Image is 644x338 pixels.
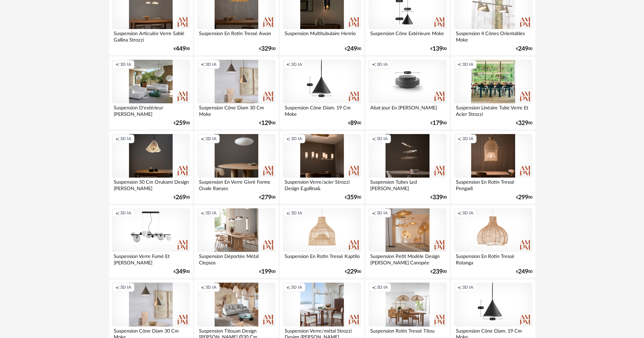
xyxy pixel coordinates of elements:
[372,62,376,67] span: Creation icon
[283,252,361,265] div: Suspension En Rotin Tressé Kaptilo
[280,205,364,278] a: Creation icon 3D IA Suspension En Rotin Tressé Kaptilo €22900
[112,178,190,191] div: Suspension 50 Cm Orukami Design [PERSON_NAME]
[462,210,473,216] span: 3D IA
[350,121,357,126] span: 89
[518,195,528,200] span: 299
[174,121,190,126] div: € 00
[201,136,205,141] span: Creation icon
[377,285,388,290] span: 3D IA
[261,269,271,274] span: 199
[201,285,205,290] span: Creation icon
[516,269,532,274] div: € 00
[345,195,361,200] div: € 00
[174,269,190,274] div: € 00
[345,269,361,274] div: € 00
[345,47,361,51] div: € 00
[348,121,361,126] div: € 00
[372,210,376,216] span: Creation icon
[430,195,447,200] div: € 00
[259,47,275,51] div: € 00
[369,29,446,43] div: Suspension Cône Extérieure Moke
[205,285,217,290] span: 3D IA
[458,285,462,290] span: Creation icon
[365,205,449,278] a: Creation icon 3D IA Suspension Petit Modèle Design [PERSON_NAME] Canopée €23900
[194,57,278,130] a: Creation icon 3D IA Suspension Cône Diam 30 Cm Moke €12900
[462,62,473,67] span: 3D IA
[280,57,364,130] a: Creation icon 3D IA Suspension Cône Diam. 19 Cm Moke €8900
[516,121,532,126] div: € 00
[115,285,119,290] span: Creation icon
[454,252,532,265] div: Suspension En Rotin Tressé Rotanga
[291,136,302,141] span: 3D IA
[174,195,190,200] div: € 00
[462,285,473,290] span: 3D IA
[430,269,447,274] div: € 00
[120,285,131,290] span: 3D IA
[430,121,447,126] div: € 00
[377,62,388,67] span: 3D IA
[120,62,131,67] span: 3D IA
[115,62,119,67] span: Creation icon
[347,269,357,274] span: 229
[458,62,462,67] span: Creation icon
[205,62,217,67] span: 3D IA
[365,131,449,204] a: Creation icon 3D IA Suspension Tubes Led [PERSON_NAME] €33900
[347,195,357,200] span: 359
[120,210,131,216] span: 3D IA
[197,29,275,43] div: Suspension En Rotin Tressé Awan
[516,47,532,51] div: € 00
[259,121,275,126] div: € 00
[176,47,186,51] span: 449
[432,269,443,274] span: 239
[291,62,302,67] span: 3D IA
[430,47,447,51] div: € 00
[194,131,278,204] a: Creation icon 3D IA Suspension En Verre Givré Forme Ovale Raeyes €27900
[112,103,190,117] div: Suspension D'extérieur [PERSON_NAME]
[451,205,535,278] a: Creation icon 3D IA Suspension En Rotin Tressé Rotanga €24900
[451,131,535,204] a: Creation icon 3D IA Suspension En Rotin Tressé Pengadi €29900
[283,103,361,117] div: Suspension Cône Diam. 19 Cm Moke
[516,195,532,200] div: € 00
[432,121,443,126] span: 179
[286,285,290,290] span: Creation icon
[372,285,376,290] span: Creation icon
[174,47,190,51] div: € 00
[201,62,205,67] span: Creation icon
[451,57,535,130] a: Creation icon 3D IA Suspension Linéaire Tube Verre Et Acier Strozzi €32900
[518,121,528,126] span: 329
[369,178,446,191] div: Suspension Tubes Led [PERSON_NAME]
[205,136,217,141] span: 3D IA
[369,103,446,117] div: Abat-jour En [PERSON_NAME]
[197,103,275,117] div: Suspension Cône Diam 30 Cm Moke
[454,103,532,117] div: Suspension Linéaire Tube Verre Et Acier Strozzi
[458,136,462,141] span: Creation icon
[115,136,119,141] span: Creation icon
[197,178,275,191] div: Suspension En Verre Givré Forme Ovale Raeyes
[347,47,357,51] span: 249
[112,252,190,265] div: Suspension Verre Fumé Et [PERSON_NAME]
[291,210,302,216] span: 3D IA
[112,29,190,43] div: Suspension Articulée Verre Sablé Gallina Strozzi
[454,178,532,191] div: Suspension En Rotin Tressé Pengadi
[194,205,278,278] a: Creation icon 3D IA Suspension Déportée Métal Clepsos €19900
[518,269,528,274] span: 249
[458,210,462,216] span: Creation icon
[286,62,290,67] span: Creation icon
[283,178,361,191] div: Suspension Verre/acier Strozzi Design E.gallina&
[365,57,449,130] a: Creation icon 3D IA Abat-jour En [PERSON_NAME] €17900
[291,285,302,290] span: 3D IA
[176,269,186,274] span: 349
[369,252,446,265] div: Suspension Petit Modèle Design [PERSON_NAME] Canopée
[377,136,388,141] span: 3D IA
[261,121,271,126] span: 129
[259,269,275,274] div: € 00
[283,29,361,43] div: Suspension Multitubulaire Henrio
[377,210,388,216] span: 3D IA
[280,131,364,204] a: Creation icon 3D IA Suspension Verre/acier Strozzi Design E.gallina& €35900
[120,136,131,141] span: 3D IA
[454,29,532,43] div: Suspension 4 Cônes Orientables Moke
[432,47,443,51] span: 139
[115,210,119,216] span: Creation icon
[259,195,275,200] div: € 00
[286,136,290,141] span: Creation icon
